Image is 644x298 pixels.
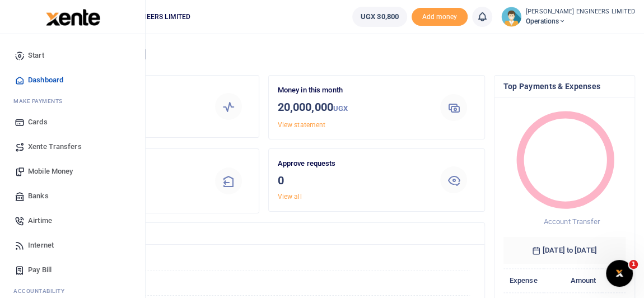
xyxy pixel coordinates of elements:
li: Wallet ballance [348,7,412,27]
a: Start [9,43,136,68]
span: Pay Bill [28,264,52,276]
h6: [DATE] to [DATE] [503,237,626,264]
a: Airtime [9,208,136,233]
span: 1 [629,260,638,269]
span: Airtime [28,215,52,226]
span: Dashboard [28,74,63,86]
p: Approve requests [278,158,424,170]
a: UGX 30,800 [352,7,407,27]
span: Banks [28,190,49,202]
h4: Top Payments & Expenses [503,80,626,92]
span: Cards [28,117,48,128]
span: UGX 30,800 [361,11,399,22]
li: M [9,92,136,110]
a: Banks [9,184,136,208]
a: Mobile Money [9,159,136,184]
img: profile-user [501,7,521,27]
a: Xente Transfers [9,134,136,159]
span: ake Payments [19,97,63,105]
span: Mobile Money [28,166,73,177]
span: Xente Transfers [28,141,82,152]
a: View all [278,193,302,201]
h4: Transactions Overview [52,227,475,240]
a: Pay Bill [9,258,136,282]
span: countability [22,287,64,295]
h3: 20,000,000 [278,99,424,117]
small: UGX [333,104,348,113]
a: Dashboard [9,68,136,92]
a: logo-small logo-large logo-large [45,12,100,21]
li: Toup your wallet [412,8,468,26]
a: View statement [278,121,325,129]
img: logo-large [46,9,100,26]
small: [PERSON_NAME] ENGINEERS LIMITED [526,7,635,17]
th: Txns [602,268,631,292]
h4: Hello [PERSON_NAME] [43,48,635,60]
span: Account Transfer [543,217,600,226]
span: Operations [526,16,635,26]
a: Internet [9,233,136,258]
iframe: Intercom live chat [606,260,633,287]
span: Internet [28,240,54,251]
h3: 0 [278,172,424,189]
th: Amount [544,268,603,292]
span: Start [28,50,44,61]
span: Add money [412,8,468,26]
p: Money in this month [278,85,424,96]
a: Cards [9,110,136,134]
a: profile-user [PERSON_NAME] ENGINEERS LIMITED Operations [501,7,635,27]
th: Expense [503,268,544,292]
a: Add money [412,12,468,20]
